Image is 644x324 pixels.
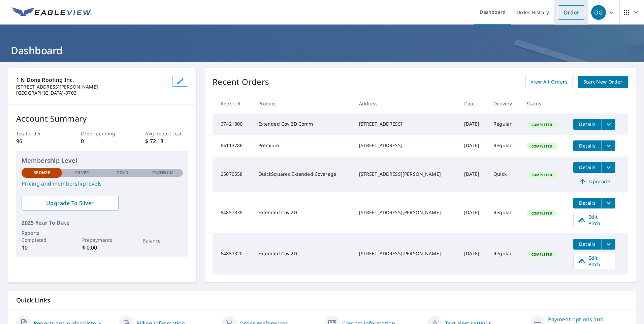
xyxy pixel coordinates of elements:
p: Balance [142,237,183,244]
p: Bronze [33,170,50,176]
button: detailsBtn-65070558 [573,162,602,173]
span: Completed [527,252,556,257]
p: 2025 Year To Date [22,219,183,227]
span: Edit Pitch [578,214,611,226]
a: Order [558,5,585,20]
p: Reports Completed [22,229,62,244]
button: detailsBtn-64857320 [573,239,602,250]
span: Details [577,164,598,170]
td: Premium [253,135,354,157]
a: Upgrade [573,176,615,187]
span: Completed [527,172,556,177]
p: Total order [16,130,59,137]
button: filesDropdownBtn-64857320 [602,239,615,250]
td: 65113786 [213,135,253,157]
button: filesDropdownBtn-67421800 [602,119,615,130]
th: Address [354,94,459,114]
p: Platinum [152,170,173,176]
a: Edit Pitch [573,253,615,269]
th: Status [521,94,568,114]
a: View All Orders [525,76,573,88]
p: 96 [16,137,59,145]
span: Details [577,121,598,127]
p: Membership Level [22,156,183,165]
span: View All Orders [530,78,568,86]
a: Pricing and membership levels [22,180,183,188]
td: 67421800 [213,114,253,135]
button: detailsBtn-64857338 [573,198,602,208]
td: Extended Cov 2D [253,192,354,233]
span: Details [577,200,598,206]
p: Order pending [81,130,124,137]
td: Regular [488,233,521,274]
div: [STREET_ADDRESS][PERSON_NAME] [359,209,453,216]
td: QuickSquares Extended Coverage [253,157,354,192]
p: Recent Orders [213,76,269,88]
button: filesDropdownBtn-65070558 [602,162,615,173]
span: Edit Pitch [578,255,611,267]
span: Upgrade To Silver [27,199,113,207]
td: [DATE] [459,114,488,135]
div: [STREET_ADDRESS][PERSON_NAME] [359,171,453,177]
th: Date [459,94,488,114]
p: [GEOGRAPHIC_DATA]-8703 [16,90,167,96]
td: [DATE] [459,233,488,274]
p: [STREET_ADDRESS][PERSON_NAME] [16,84,167,90]
span: Completed [527,211,556,216]
span: Start New Order [583,78,622,86]
td: Quick [488,157,521,192]
td: Regular [488,192,521,233]
button: filesDropdownBtn-65113786 [602,140,615,151]
button: filesDropdownBtn-64857338 [602,198,615,208]
span: Completed [527,144,556,149]
p: 1 N Done Roofing Inc. [16,76,167,84]
td: Extended Cov 2D [253,233,354,274]
div: [STREET_ADDRESS] [359,121,453,127]
p: Silver [75,170,89,176]
a: Upgrade To Silver [22,196,119,210]
p: $ 72.18 [145,137,188,145]
p: Prepayments [82,236,123,244]
th: Product [253,94,354,114]
p: $ 0.00 [82,244,123,252]
td: Regular [488,135,521,157]
div: [STREET_ADDRESS] [359,142,453,149]
td: [DATE] [459,192,488,233]
button: detailsBtn-65113786 [573,140,602,151]
p: 10 [22,244,62,252]
td: [DATE] [459,135,488,157]
p: Gold [117,170,128,176]
td: [DATE] [459,157,488,192]
p: Quick Links [16,296,628,304]
a: Edit Pitch [573,212,615,228]
th: Delivery [488,94,521,114]
div: [STREET_ADDRESS][PERSON_NAME] [359,250,453,257]
td: 64857320 [213,233,253,274]
p: Account Summary [16,112,188,125]
div: OG [591,5,606,20]
td: Regular [488,114,521,135]
span: Upgrade [577,177,611,186]
img: EV Logo [12,7,92,18]
th: Report # [213,94,253,114]
td: 64857338 [213,192,253,233]
button: detailsBtn-67421800 [573,119,602,130]
span: Details [577,142,598,149]
span: Details [577,241,598,247]
p: Avg. report cost [145,130,188,137]
span: Completed [527,122,556,127]
td: 65070558 [213,157,253,192]
td: Extended Cov 2D Comm [253,114,354,135]
p: 0 [81,137,124,145]
h1: Dashboard [8,43,636,57]
a: Start New Order [578,76,628,88]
